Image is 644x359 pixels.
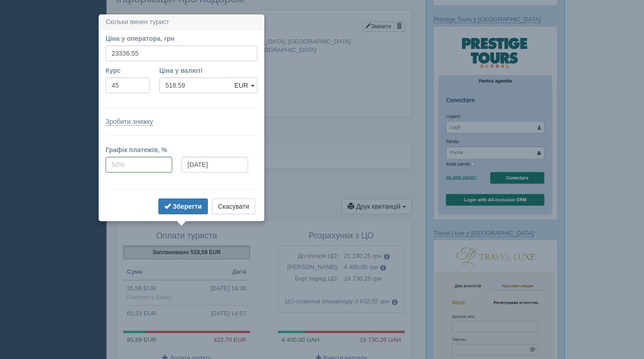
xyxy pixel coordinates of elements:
[433,229,557,237] p: :
[212,199,255,214] button: Скасувати
[99,15,264,30] h3: Скільки винен турист
[123,264,187,281] th: Сума
[123,306,250,322] td: 60,33 EUR
[106,34,257,43] label: Ціна у оператора, грн
[278,250,341,262] td: До сплати ЦО:
[106,66,150,75] label: Курс
[433,230,533,237] a: Travel Luxe у [GEOGRAPHIC_DATA]
[159,66,257,75] label: Ціна у валюті
[173,203,202,210] b: Зберегти
[433,16,541,23] a: Prestige Tours у [GEOGRAPHIC_DATA]
[106,146,167,154] b: Графік платежів, %
[123,245,250,259] button: Заплановано 518,59 EUR
[169,36,405,65] td: Автобусний тур з [GEOGRAPHIC_DATA], [GEOGRAPHIC_DATA] та [GEOGRAPHIC_DATA] до [GEOGRAPHIC_DATA]
[342,199,412,214] button: Друк квитанцій
[169,64,405,76] td: [GEOGRAPHIC_DATA]
[341,262,404,273] td: 4 400,00 грн
[433,15,557,24] p: :
[433,26,557,220] img: prestige-tours-login-via-crm-for-travel-agents.png
[278,231,405,241] h4: Розрахунки з ЦО
[169,87,405,99] td: [DATE] 00:00
[123,231,250,241] h4: Оплати туриста
[106,118,153,126] a: Зробити знижку
[360,335,405,344] span: 16 730,26 UAH
[278,336,319,343] span: 4 400,00 UAH
[341,250,404,262] td: 21 130,26 грн
[231,77,257,93] a: EUR
[355,298,398,305] span: 3 932,55 грн
[278,296,404,308] td: ЦО сплатив оператору:
[213,335,250,344] span: 422,70 EUR
[123,336,156,343] span: 95,89 EUR
[356,203,400,210] span: Друк квитанцій
[158,199,208,214] button: Зберегти
[341,273,404,285] td: 16 730,26 грн
[127,294,171,301] span: Рахунок у банку
[106,157,172,173] input: 50%
[211,309,246,318] span: [DATE] 14:57
[123,280,250,306] td: 35,56 EUR
[211,284,246,293] span: [DATE] 16:30
[363,21,394,32] button: Змінити
[187,264,250,281] th: Дата
[278,262,341,273] td: [PERSON_NAME]:
[234,82,248,89] span: EUR
[278,273,341,285] td: Борг перед ЦО:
